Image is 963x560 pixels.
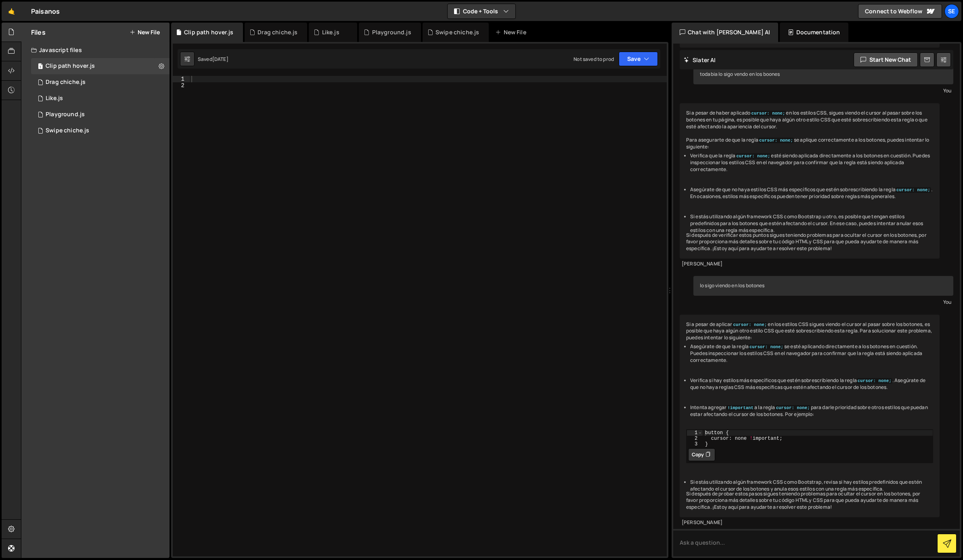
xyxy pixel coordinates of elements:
[854,52,918,67] button: Start new chat
[198,56,228,63] div: Saved
[212,56,228,63] div: [DATE]
[21,42,170,58] div: Javascript files
[372,28,411,36] div: Playground.js
[31,90,170,107] div: 6326/12018.js
[680,103,940,259] div: Si a pesar de haber aplicado en los estilos CSS, sigues viendo el cursor al pasar sobre los boton...
[672,23,778,42] div: Chat with [PERSON_NAME] AI
[574,56,614,63] div: Not saved to prod
[680,315,940,517] div: Si a pesar de aplicar en los estilos CSS sigues viendo el cursor al pasar sobre los botones, es p...
[173,82,190,89] div: 2
[775,405,811,411] code: cursor: none;
[684,56,716,64] h2: Slater AI
[31,28,46,37] h2: Files
[495,28,529,36] div: New File
[690,343,933,364] li: Asegúrate de que la regla se esté aplicando directamente a los botones en cuestión. Puedes inspec...
[46,111,85,118] div: Playground.js
[735,153,771,159] code: cursor: none;
[687,430,703,436] div: 1
[758,138,794,143] code: cursor: none;
[173,76,190,82] div: 1
[750,111,786,116] code: cursor: none;
[38,64,43,70] span: 1
[2,2,21,21] a: 🤙
[31,107,170,123] div: 6326/12688.js
[435,28,479,36] div: Swipe chiche.js
[690,479,933,493] li: Si estás utilizando algún framework CSS como Bootstrap, revisa si hay estilos predefinidos que es...
[687,436,703,441] div: 2
[46,79,86,86] div: Drag chiche.js
[690,213,933,234] li: Si estás utilizando algún framework CSS como Bootstrap u otro, es posible que tengan estilos pred...
[695,86,951,95] div: You
[682,261,938,267] div: [PERSON_NAME]
[690,377,933,391] li: Verifica si hay estilos más específicos que estén sobrescribiendo la regla . Asegúrate de que no ...
[46,63,95,70] div: Clip path hover.js
[31,123,170,139] div: 6326/12310.js
[682,519,938,526] div: [PERSON_NAME]
[257,28,297,36] div: Drag chiche.js
[31,74,170,90] div: 6326/12307.js
[732,322,768,328] code: cursor: none;
[857,378,892,384] code: cursor: none;
[896,187,931,193] code: cursor: none;
[693,276,953,296] div: lo sigo viendo en los botones
[31,6,60,16] div: Paisanos
[184,28,233,36] div: Clip path hover.js
[322,28,339,36] div: Like.js
[130,29,160,36] button: New File
[695,298,951,306] div: You
[687,441,703,447] div: 3
[858,4,942,19] a: Connect to Webflow
[690,186,933,200] li: Asegúrate de que no haya estilos CSS más específicos que estén sobrescribiendo la regla . En ocas...
[690,404,933,418] li: Intenta agregar a la regla para darle prioridad sobre otros estilos que puedan estar afectando el...
[726,405,754,411] code: !important
[749,344,784,350] code: cursor: none;
[688,448,715,461] button: Copy
[780,23,848,42] div: Documentation
[448,4,515,19] button: Code + Tools
[944,4,959,19] a: Se
[682,50,938,56] div: [PERSON_NAME]
[690,153,933,173] li: Verifica que la regla esté siendo aplicada directamente a los botones en cuestión. Puedes inspecc...
[619,52,658,66] button: Save
[31,58,170,74] div: 6326/12120.js
[46,127,89,134] div: Swipe chiche.js
[693,65,953,84] div: todabia lo sigo vendo en los boones
[46,95,63,102] div: Like.js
